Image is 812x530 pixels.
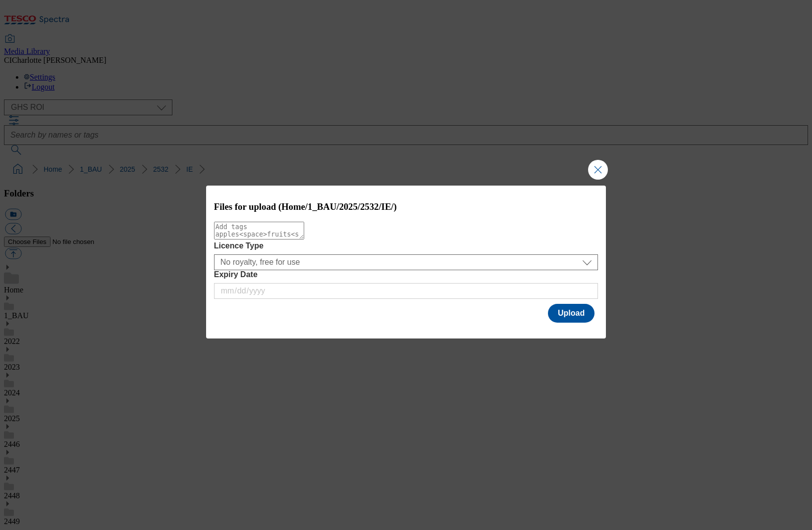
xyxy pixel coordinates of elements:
div: Modal [206,186,606,338]
button: Upload [548,304,595,323]
h3: Files for upload (Home/1_BAU/2025/2532/IE/) [214,201,598,212]
label: Expiry Date [214,270,598,279]
label: Licence Type [214,241,598,250]
button: Close Modal [588,160,608,180]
